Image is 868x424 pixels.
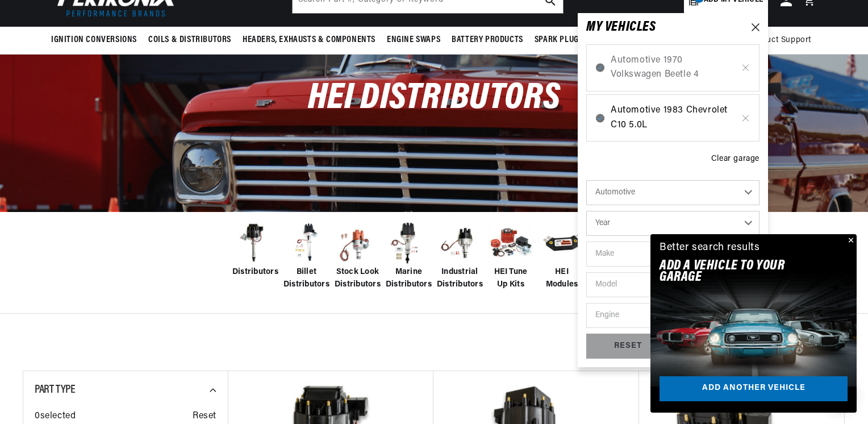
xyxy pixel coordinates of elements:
[586,242,759,267] select: Make
[586,211,759,236] select: Year
[586,272,759,297] select: Model
[488,221,533,292] a: HEI Tune Up Kits HEI Tune Up Kits
[586,22,656,33] h6: MY VEHICLE S
[539,221,585,292] a: HEI Modules HEI Modules
[586,334,670,359] div: RESET
[446,27,529,53] summary: Battery Products
[660,240,760,256] div: Better search results
[243,34,375,46] span: Headers, Exhausts & Components
[35,409,76,424] span: 0 selected
[193,409,216,424] span: Reset
[232,221,278,278] a: Distributors Distributors
[386,266,432,292] span: Marine Distributors
[335,221,380,292] a: Stock Look Distributors Stock Look Distributors
[386,221,431,292] a: Marine Distributors Marine Distributors
[51,34,137,46] span: Ignition Conversions
[843,234,857,248] button: Close
[232,266,278,278] span: Distributors
[452,34,523,46] span: Battery Products
[586,180,759,205] select: Ride Type
[488,221,533,266] img: HEI Tune Up Kits
[51,27,143,53] summary: Ignition Conversions
[437,266,483,292] span: Industrial Distributors
[611,103,735,132] span: Automotive 1983 Chevrolet C10 5.0L
[539,266,585,292] span: HEI Modules
[283,221,329,266] img: Billet Distributors
[535,34,604,46] span: Spark Plug Wires
[283,266,329,292] span: Billet Distributors
[283,221,329,292] a: Billet Distributors Billet Distributors
[529,27,610,53] summary: Spark Plug Wires
[308,80,561,117] span: HEI Distributors
[611,53,735,82] span: Automotive 1970 Volkswagen Beetle 4
[232,221,278,266] img: Distributors
[237,27,381,53] summary: Headers, Exhausts & Components
[437,221,482,292] a: Industrial Distributors Industrial Distributors
[711,153,759,165] div: Clear garage
[586,303,759,328] select: Engine
[660,260,819,284] h2: Add A VEHICLE to your garage
[35,384,75,396] span: Part Type
[660,376,848,402] a: Add another vehicle
[335,266,381,292] span: Stock Look Distributors
[488,266,533,292] span: HEI Tune Up Kits
[335,221,380,266] img: Stock Look Distributors
[748,27,817,54] summary: Product Support
[539,221,585,266] img: HEI Modules
[386,221,431,266] img: Marine Distributors
[748,34,811,47] span: Product Support
[148,34,231,46] span: Coils & Distributors
[143,27,237,53] summary: Coils & Distributors
[437,221,482,266] img: Industrial Distributors
[381,27,446,53] summary: Engine Swaps
[387,34,440,46] span: Engine Swaps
